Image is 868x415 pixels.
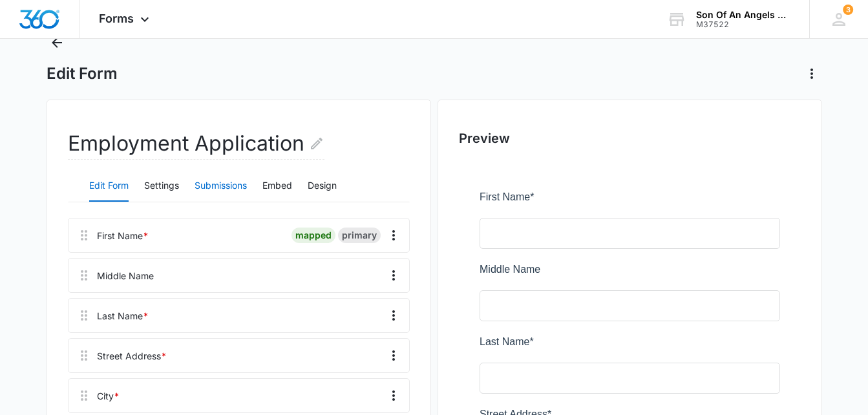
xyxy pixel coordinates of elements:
h1: Edit Form [47,64,118,83]
span: 3 [843,5,853,15]
h2: Employment Application [68,128,324,160]
button: Edit Form Name [309,128,324,159]
button: Submissions [195,171,247,202]
button: Back [47,32,67,53]
button: Actions [801,63,822,84]
div: notifications count [843,5,853,15]
button: Settings [144,171,179,202]
button: Overflow Menu [383,305,404,326]
div: mapped [291,228,335,243]
div: Middle Name [97,269,154,282]
div: primary [338,228,381,243]
div: City [97,389,120,403]
div: account name [696,10,790,20]
h2: Preview [459,129,801,148]
div: Street Address [97,349,167,363]
button: Embed [262,171,292,202]
button: Overflow Menu [383,265,404,286]
button: Overflow Menu [383,385,404,406]
button: Edit Form [89,171,129,202]
span: Forms [99,12,134,25]
button: Design [308,171,337,202]
button: Overflow Menu [383,345,404,366]
div: account id [696,20,790,29]
button: Overflow Menu [383,225,404,246]
div: Last Name [97,309,149,323]
div: First Name [97,229,149,242]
